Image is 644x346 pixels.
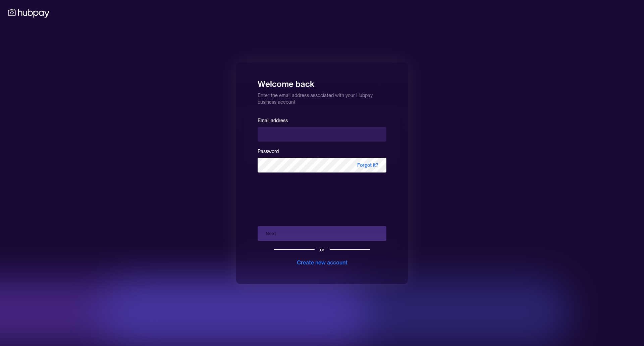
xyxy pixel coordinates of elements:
[258,148,279,154] label: Password
[297,258,347,266] div: Create new account
[258,75,386,89] h1: Welcome back
[258,89,386,105] p: Enter the email address associated with your Hubpay business account
[320,246,324,253] div: or
[258,117,288,123] label: Email address
[349,158,386,172] span: Forgot it?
